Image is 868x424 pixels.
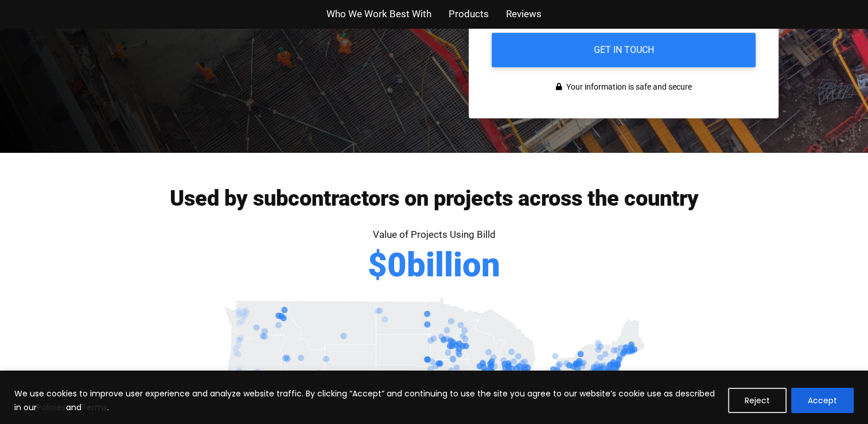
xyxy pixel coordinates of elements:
[14,387,719,414] p: We use cookies to improve user experience and analyze website traffic. By clicking “Accept” and c...
[563,79,692,95] span: Your information is safe and secure
[506,6,542,22] a: Reviews
[492,33,756,67] input: GET IN TOUCH
[326,6,431,22] a: Who We Work Best With
[407,248,500,282] span: billion
[90,187,779,209] h2: Used by subcontractors on projects across the country
[728,388,787,413] button: Reject
[37,402,66,413] a: Policies
[373,229,496,240] span: Value of Projects Using Billd
[387,248,407,282] span: 0
[449,6,489,22] a: Products
[791,388,854,413] button: Accept
[81,402,107,413] a: Terms
[368,248,387,282] span: $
